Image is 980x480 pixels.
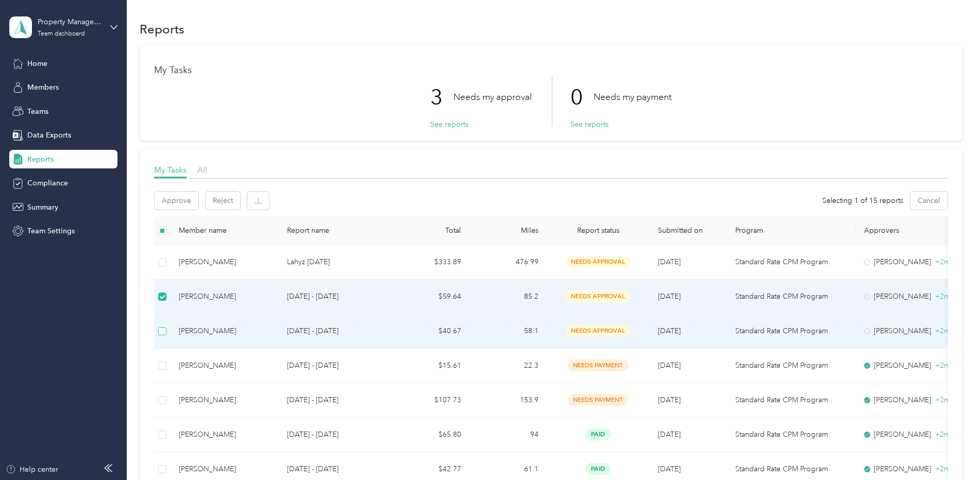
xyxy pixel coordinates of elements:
[279,217,392,245] th: Report name
[171,217,279,245] th: Member name
[566,325,631,337] span: needs approval
[27,82,59,93] span: Members
[935,292,961,301] span: + 2 more
[735,395,848,406] p: Standard Rate CPM Program
[206,192,240,210] button: Reject
[727,349,856,383] td: Standard Rate CPM Program
[658,361,681,370] span: [DATE]
[658,465,681,473] span: [DATE]
[727,217,856,245] th: Program
[727,245,856,280] td: Standard Rate CPM Program
[864,429,951,440] div: [PERSON_NAME]
[392,245,469,280] td: $333.89
[287,429,384,440] p: [DATE] - [DATE]
[197,165,207,175] span: All
[658,396,681,404] span: [DATE]
[179,325,271,337] div: [PERSON_NAME]
[735,360,848,371] p: Standard Rate CPM Program
[586,428,611,440] span: paid
[27,130,71,141] span: Data Exports
[287,325,384,337] p: [DATE] - [DATE]
[392,418,469,452] td: $65.80
[27,106,48,117] span: Teams
[727,383,856,418] td: Standard Rate CPM Program
[864,256,951,268] div: [PERSON_NAME]
[566,256,631,268] span: needs approval
[154,165,187,175] span: My Tasks
[430,76,453,119] p: 3
[287,360,384,371] p: [DATE] - [DATE]
[586,463,611,475] span: paid
[727,280,856,314] td: Standard Rate CPM Program
[140,24,184,35] h1: Reports
[935,361,961,370] span: + 2 more
[179,226,271,235] div: Member name
[568,394,629,406] span: needs payment
[469,349,547,383] td: 22.3
[38,31,85,37] div: Team dashboard
[856,217,959,245] th: Approvers
[735,256,848,268] p: Standard Rate CPM Program
[922,422,980,480] iframe: Everlance-gr Chat Button Frame
[650,217,727,245] th: Submitted on
[287,395,384,406] p: [DATE] - [DATE]
[27,58,47,69] span: Home
[469,280,547,314] td: 85.2
[27,226,75,236] span: Team Settings
[658,430,681,439] span: [DATE]
[287,291,384,302] p: [DATE] - [DATE]
[179,464,271,475] div: [PERSON_NAME]
[155,192,198,210] button: Approve
[555,226,641,235] span: Report status
[453,91,532,104] p: Needs my approval
[727,314,856,349] td: Standard Rate CPM Program
[392,280,469,314] td: $59.64
[179,256,271,268] div: [PERSON_NAME]
[727,418,856,452] td: Standard Rate CPM Program
[287,256,384,268] p: Lahyz [DATE]
[478,226,538,235] div: Miles
[179,395,271,406] div: [PERSON_NAME]
[568,359,629,371] span: needs payment
[179,429,271,440] div: [PERSON_NAME]
[594,91,671,104] p: Needs my payment
[864,325,951,337] div: [PERSON_NAME]
[735,325,848,337] p: Standard Rate CPM Program
[27,178,68,188] span: Compliance
[27,154,54,165] span: Reports
[392,383,469,418] td: $107.73
[430,119,468,130] button: See reports
[400,226,461,235] div: Total
[469,383,547,418] td: 153.9
[658,292,681,301] span: [DATE]
[179,360,271,371] div: [PERSON_NAME]
[735,429,848,440] p: Standard Rate CPM Program
[570,119,609,130] button: See reports
[935,258,961,266] span: + 2 more
[935,327,961,335] span: + 2 more
[864,464,951,475] div: [PERSON_NAME]
[469,314,547,349] td: 58.1
[6,464,58,475] button: Help center
[658,258,681,266] span: [DATE]
[469,245,547,280] td: 476.99
[735,464,848,475] p: Standard Rate CPM Program
[154,65,948,76] h1: My Tasks
[822,195,903,206] span: Selecting 1 of 15 reports
[287,464,384,475] p: [DATE] - [DATE]
[864,395,951,406] div: [PERSON_NAME]
[38,16,102,27] div: Property Management
[735,291,848,302] p: Standard Rate CPM Program
[392,314,469,349] td: $40.67
[566,290,631,302] span: needs approval
[570,76,594,119] p: 0
[27,202,58,213] span: Summary
[864,360,951,371] div: [PERSON_NAME]
[864,291,951,302] div: [PERSON_NAME]
[392,349,469,383] td: $15.61
[935,396,961,404] span: + 2 more
[469,418,547,452] td: 94
[658,327,681,335] span: [DATE]
[179,291,271,302] div: [PERSON_NAME]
